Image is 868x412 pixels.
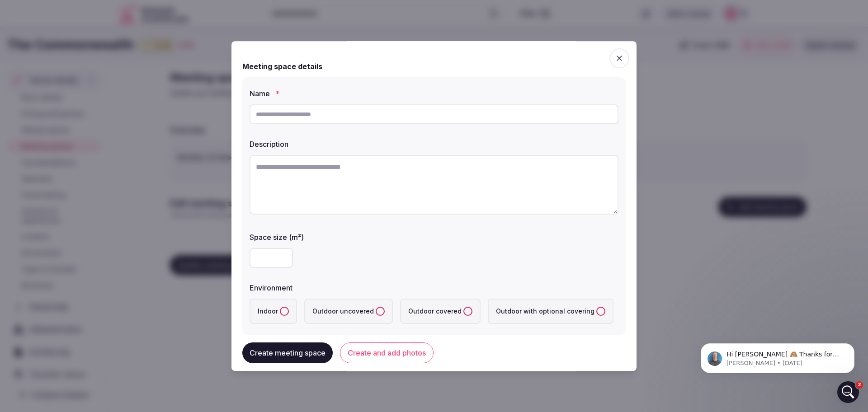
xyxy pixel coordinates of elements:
[400,299,481,324] label: Outdoor covered
[250,284,618,291] label: Environment
[242,61,322,72] h2: Meeting space details
[280,307,289,316] button: Indoor
[250,140,618,148] label: Description
[340,343,434,364] button: Create and add photos
[376,307,385,316] button: Outdoor uncovered
[250,299,297,324] label: Indoor
[488,299,613,324] label: Outdoor with optional covering
[304,299,393,324] label: Outdoor uncovered
[856,381,863,389] span: 2
[250,90,618,97] label: Name
[250,234,618,241] label: Space size (m²)
[687,324,868,388] iframe: Intercom notifications message
[242,343,333,364] button: Create meeting space
[463,307,472,316] button: Outdoor covered
[596,307,605,316] button: Outdoor with optional covering
[837,381,859,403] iframe: Intercom live chat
